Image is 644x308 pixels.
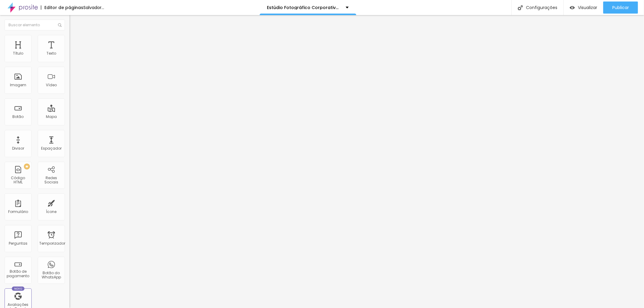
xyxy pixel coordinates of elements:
font: Texto [46,51,56,56]
font: Salvador... [83,5,104,11]
font: Redes Sociais [44,175,58,185]
font: Botão [13,114,24,119]
font: Temporizador [39,241,65,246]
button: Visualizar [564,2,603,14]
font: Formulário [8,209,28,214]
font: Configurações [526,5,557,11]
font: Ícone [46,209,57,214]
font: Imagem [10,82,26,87]
font: Estúdio Fotográfico Corporativo em [GEOGRAPHIC_DATA] [267,5,397,11]
font: Botão de pagamento [7,269,30,278]
font: Mapa [46,114,57,119]
font: Publicar [612,5,629,11]
img: Ícone [58,23,62,27]
font: Código HTML [11,175,25,185]
font: Novo [14,287,22,291]
font: Vídeo [46,82,57,87]
font: Editor de páginas [44,5,83,11]
font: Espaçador [41,146,62,151]
img: Ícone [518,5,523,10]
iframe: Editor [69,15,644,308]
button: Publicar [603,2,638,14]
font: Perguntas [9,241,27,246]
font: Divisor [12,146,24,151]
font: Visualizar [578,5,597,11]
font: Botão do WhatsApp [42,270,61,280]
input: Buscar elemento [5,20,65,30]
img: view-1.svg [570,5,575,10]
font: Título [13,51,23,56]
